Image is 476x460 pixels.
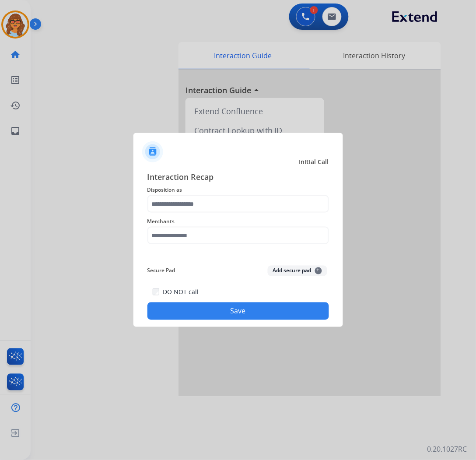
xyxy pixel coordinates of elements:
[268,266,327,276] button: Add secure pad+
[147,266,175,276] span: Secure Pad
[147,171,329,185] span: Interaction Recap
[147,216,329,227] span: Merchants
[142,141,163,162] img: contactIcon
[147,255,329,255] img: contact-recap-line.svg
[163,288,199,297] label: DO NOT call
[147,185,329,195] span: Disposition as
[427,444,467,455] p: 0.20.1027RC
[299,158,329,166] span: Initial Call
[147,302,329,320] button: Save
[315,267,322,274] span: +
